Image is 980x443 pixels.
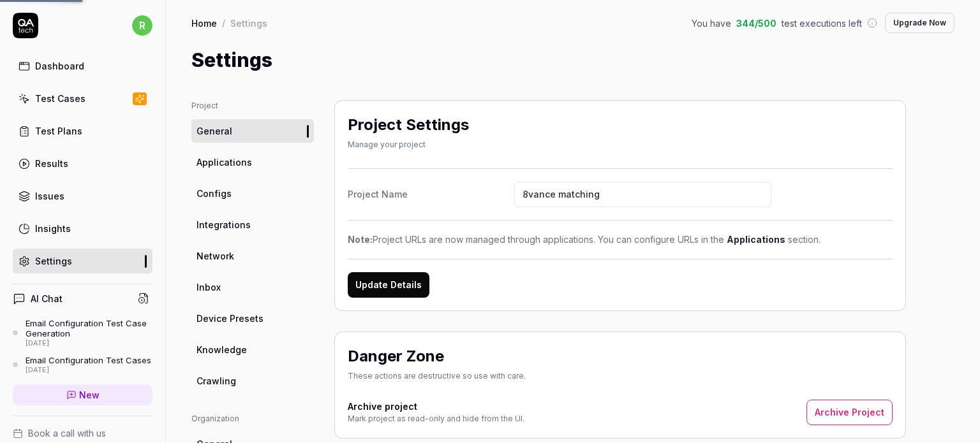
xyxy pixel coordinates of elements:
h1: Settings [191,46,272,75]
div: Project URLs are now managed through applications. You can configure URLs in the section. [348,233,893,246]
span: Applications [197,156,252,169]
div: Manage your project [348,139,469,150]
a: Device Presets [191,307,314,330]
a: New [13,384,152,405]
button: Update Details [348,272,429,298]
span: Configs [197,187,232,200]
strong: Note: [348,234,373,245]
a: Insights [13,216,152,241]
div: Project [191,100,314,112]
a: Integrations [191,213,314,236]
div: Test Cases [35,92,85,105]
div: / [222,17,225,29]
div: Settings [35,254,72,268]
span: r [132,15,152,36]
span: Knowledge [197,343,247,356]
a: Inbox [191,275,314,299]
a: General [191,119,314,143]
button: Archive Project [806,400,893,425]
div: Test Plans [35,124,82,138]
a: Issues [13,184,152,208]
a: Crawling [191,369,314,393]
a: Settings [13,249,152,273]
div: Results [35,157,68,170]
div: Email Configuration Test Cases [26,355,151,365]
button: r [132,13,152,38]
span: Book a call with us [28,426,106,440]
a: Test Cases [13,86,152,111]
div: Insights [35,222,71,235]
a: Email Configuration Test Cases[DATE] [13,355,152,374]
a: Home [191,17,217,29]
div: [DATE] [26,366,151,375]
h4: Archive project [348,400,524,413]
span: New [79,388,100,402]
a: Email Configuration Test Case Generation[DATE] [13,318,152,347]
button: Upgrade Now [885,13,954,33]
h2: Project Settings [348,113,469,136]
a: Applications [727,234,785,245]
div: Dashboard [35,59,84,73]
div: Project Name [348,187,514,201]
div: Settings [230,17,267,29]
span: Device Presets [197,312,264,325]
span: Inbox [197,280,221,294]
h4: AI Chat [31,292,63,305]
a: Test Plans [13,119,152,143]
span: Integrations [197,218,251,231]
span: test executions left [782,17,862,30]
div: Mark project as read-only and hide from the UI. [348,413,524,425]
div: Organization [191,413,314,425]
h2: Danger Zone [348,345,444,368]
span: You have [692,17,731,30]
a: Dashboard [13,54,152,78]
a: Configs [191,182,314,205]
div: Email Configuration Test Case Generation [26,318,152,339]
span: 344 / 500 [736,17,776,30]
a: Applications [191,150,314,174]
input: Project Name [514,182,771,207]
div: Issues [35,189,64,203]
a: Knowledge [191,338,314,361]
span: Crawling [197,374,236,388]
div: These actions are destructive so use with care. [348,370,526,382]
a: Book a call with us [13,426,152,440]
span: Network [197,249,234,263]
a: Network [191,244,314,268]
span: General [197,124,232,138]
a: Results [13,151,152,176]
div: [DATE] [26,339,152,348]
